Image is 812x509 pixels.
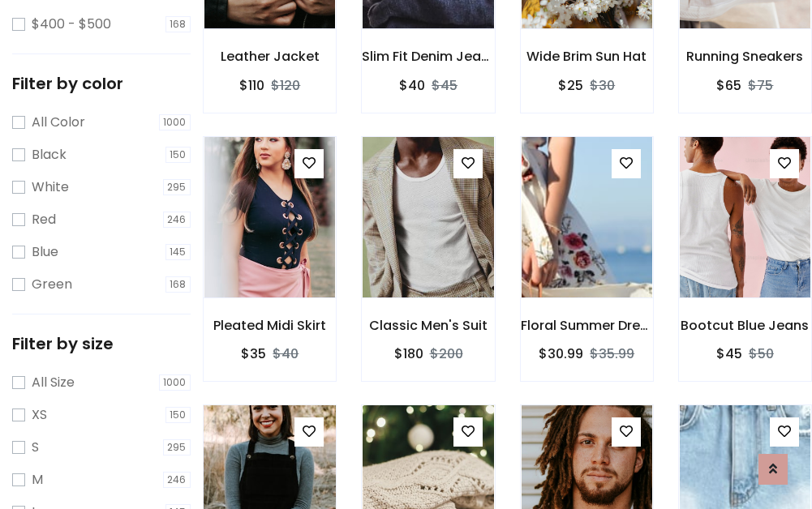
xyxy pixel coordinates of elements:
[32,210,56,229] label: Red
[399,78,425,93] h6: $40
[32,113,85,132] label: All Color
[165,244,191,260] span: 145
[32,275,72,294] label: Green
[241,346,266,361] h6: $35
[749,344,774,363] del: $50
[32,373,75,392] label: All Size
[32,178,69,197] label: White
[165,407,191,423] span: 150
[521,318,653,333] h6: Floral Summer Dress
[590,344,634,363] del: $35.99
[159,374,191,391] span: 1000
[716,78,741,93] h6: $65
[239,78,264,93] h6: $110
[165,147,191,163] span: 150
[716,346,742,361] h6: $45
[163,179,191,195] span: 295
[590,76,615,95] del: $30
[394,346,423,361] h6: $180
[273,344,299,363] del: $40
[32,15,111,34] label: $400 - $500
[32,438,39,457] label: S
[679,49,811,64] h6: Running Sneakers
[12,74,191,93] h5: Filter by color
[32,242,58,262] label: Blue
[539,346,583,361] h6: $30.99
[163,439,191,456] span: 295
[165,16,191,32] span: 168
[679,318,811,333] h6: Bootcut Blue Jeans
[271,76,300,95] del: $120
[32,405,47,425] label: XS
[521,49,653,64] h6: Wide Brim Sun Hat
[558,78,583,93] h6: $25
[748,76,773,95] del: $75
[163,212,191,228] span: 246
[32,470,43,490] label: M
[12,334,191,353] h5: Filter by size
[204,318,336,333] h6: Pleated Midi Skirt
[159,114,191,130] span: 1000
[432,76,458,95] del: $45
[362,49,494,64] h6: Slim Fit Denim Jeans
[204,49,336,64] h6: Leather Jacket
[32,145,67,165] label: Black
[165,276,191,293] span: 168
[163,472,191,488] span: 246
[362,318,494,333] h6: Classic Men's Suit
[430,344,463,363] del: $200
